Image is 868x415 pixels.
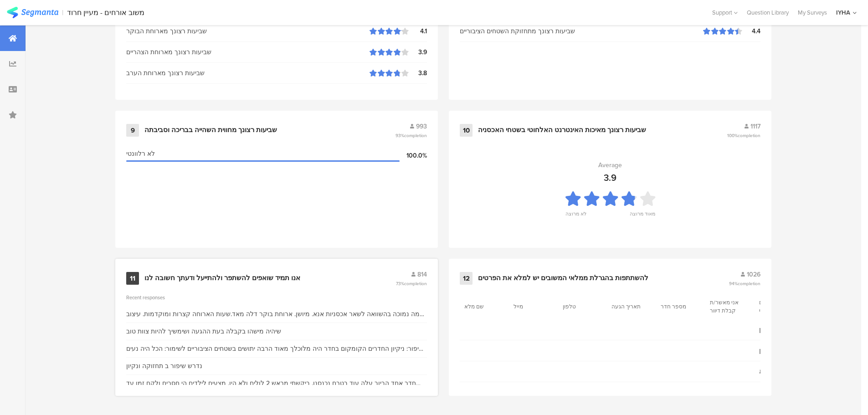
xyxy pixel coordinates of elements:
a: Question Library [742,8,793,17]
div: נדרש שיפור ב תחזוקה ונקיון [126,361,202,371]
section: מאשר לפרסם את חוות דעתי במדיה [759,298,800,315]
div: חדר אחד הביוב עלה עוד בטרם נכנסנו, ביקשתי מראש 2 לולים ולא היו, מצעים לילדים הי חסרים ולקח זמן עד... [126,379,427,388]
div: IYHA [836,8,850,17]
div: 100.0% [400,151,427,160]
div: Recent responses [126,294,427,301]
div: Support [712,5,738,20]
span: completion [738,132,760,139]
section: אני מאשר/ת קבלת דיוור [710,298,751,315]
span: לא [759,367,799,376]
div: שביעות רצונך מחווית השהייה בבריכה וסביבתה [144,126,277,135]
section: מספר חדר [661,302,702,311]
div: 3.9 [409,47,427,57]
span: 1117 [750,122,760,131]
div: רמה נמוכה בהשוואה לשאר אכסניות אנא. מיושן. ארוחת בוקר דלה מאד.שעות הארוחה קצרות ומוקדמות. עיצוב ו... [126,309,427,319]
div: שביעות רצונך מתחזוקת השטחים הציבוריים [460,26,703,36]
div: 9 [126,124,139,137]
span: 73% [396,280,427,287]
div: 12 [460,272,473,285]
section: מייל [514,302,555,311]
div: שביעות רצונך מאיכות האינטרנט האלחוטי בשטחי האכסניה [478,126,646,135]
section: תאריך הגעה [611,302,652,311]
div: משוב אורחים - מעיין חרוד [67,8,144,17]
span: כן [759,346,799,355]
span: 993 [416,122,427,131]
div: שיהיה מישהו בקבלה בעת ההגעה ושימשיך להיות צוות טוב [126,327,281,336]
div: מאוד מרוצה [630,210,655,223]
div: 11 [126,272,139,285]
a: My Surveys [793,8,832,17]
div: 10 [460,124,473,137]
img: segmanta logo [7,7,58,18]
span: 94% [729,280,760,287]
div: 4.4 [742,26,760,36]
div: אנו תמיד שואפים להשתפר ולהתייעל ודעתך חשובה לנו [144,274,300,283]
div: 3.9 [604,171,616,184]
div: | [62,7,63,18]
div: להשתתפות בהגרלת ממלאי המשובים יש למלא את הפרטים [478,274,648,283]
section: טלפון [563,302,604,311]
div: 4.1 [409,26,427,36]
span: לא רלוונטי [126,149,155,159]
div: שביעות רצונך מארוחת הצהריים [126,47,370,57]
span: 814 [417,270,427,279]
div: לשיפור: ניקיון החדרים הקומקום בחדר היה מלוכלך מאוד הרבה יתושים בשטחים הציבוריים לשימור: הכל היה נ... [126,344,427,354]
section: שם מלא [464,302,505,311]
span: completion [404,280,427,287]
span: 93% [395,132,427,139]
span: 1026 [747,270,760,279]
div: שביעות רצונך מארוחת הערב [126,68,370,78]
div: Average [598,160,622,170]
span: completion [404,132,427,139]
span: כן [759,325,799,334]
div: לא מרוצה [565,210,586,223]
span: 100% [727,132,760,139]
div: 3.8 [409,68,427,78]
span: completion [738,280,760,287]
div: שביעות רצונך מארוחת הבוקר [126,26,370,36]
